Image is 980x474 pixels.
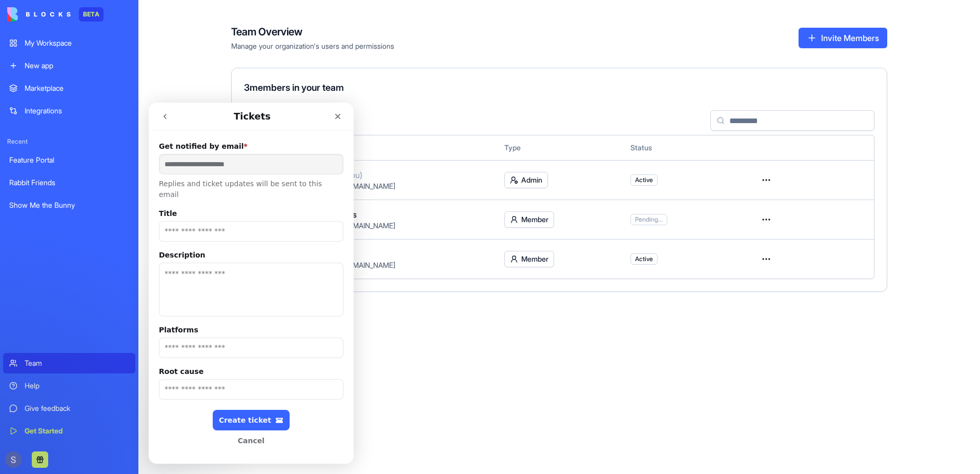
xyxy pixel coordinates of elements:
div: Marketplace [25,83,129,93]
button: Member [504,211,554,228]
div: My Workspace [25,38,129,48]
img: logo [7,7,71,22]
div: New app [25,61,129,71]
div: Show Me the Bunny [9,200,129,210]
a: BETA [7,7,104,22]
a: Team [3,353,135,373]
span: Manage your organization's users and permissions [231,41,394,51]
a: Give feedback [3,398,135,419]
a: Marketplace [3,78,135,98]
span: Recent [3,137,135,146]
span: Active [635,255,653,263]
iframe: Intercom live chat [149,103,354,464]
span: Active [635,176,653,184]
button: Admin [504,172,548,188]
button: Member [504,251,554,267]
div: Integrations [25,106,129,116]
a: My Workspace [3,33,135,53]
div: Type [504,143,614,153]
h4: Team Overview [231,25,394,39]
div: Give feedback [25,403,129,413]
a: Integrations [3,101,135,121]
a: Feature Portal [3,150,135,170]
a: Rabbit Friends [3,172,135,193]
div: Get Started [25,426,129,436]
img: ACg8ocJg4p_dPqjhSL03u1SIVTGQdpy5AIiJU7nt3TQW-L-gyDNKzg=s96-c [5,451,22,468]
th: User [244,135,496,160]
span: Member [521,254,548,264]
div: BETA [79,7,104,22]
div: Feature Portal [9,155,129,165]
span: 3 members in your team [244,82,344,93]
div: Team [25,358,129,368]
div: Rabbit Friends [9,177,129,188]
span: Pending... [635,215,663,224]
span: Member [521,214,548,225]
a: Show Me the Bunny [3,195,135,215]
a: New app [3,55,135,76]
button: Invite Members [799,28,887,48]
a: Get Started [3,421,135,441]
span: Admin [521,175,542,185]
div: Help [25,381,129,391]
a: Help [3,376,135,396]
div: Status [630,143,740,153]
